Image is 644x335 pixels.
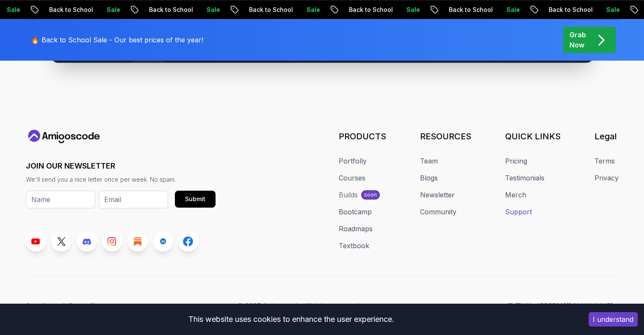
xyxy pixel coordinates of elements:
[569,30,586,50] p: Grab Now
[497,6,524,14] p: Sale
[26,231,46,252] a: Youtube link
[340,6,397,14] p: Back to School
[51,231,72,252] a: Twitter link
[589,312,638,327] button: Accept cookies
[339,224,373,234] a: Roadmaps
[505,173,544,183] a: Testimonials
[6,310,576,329] div: This website uses cookies to enhance the user experience.
[153,231,173,252] a: LinkedIn link
[26,301,97,311] p: Assalamualaikum
[539,6,597,14] p: Back to School
[597,6,624,14] p: Sale
[515,302,613,310] p: [EMAIL_ADDRESS][DOMAIN_NAME]
[339,130,386,142] h3: PRODUCTS
[97,6,124,14] p: Sale
[26,191,95,208] input: Name
[31,35,203,45] p: 🔥 Back to School Sale - Our best prices of the year!
[40,6,97,14] p: Back to School
[237,301,361,311] p: © 2025 Amigoscode. All rights reserved.
[26,175,216,184] p: We'll send you a nice letter once per week. No spam.
[26,160,216,172] h3: JOIN OUR NEWSLETTER
[102,231,122,252] a: Instagram link
[364,191,377,198] p: soon
[339,241,369,251] a: Textbook
[505,207,532,217] a: Support
[77,231,97,252] a: Discord link
[420,173,438,183] a: Blogs
[505,130,561,142] h3: QUICK LINKS
[439,6,497,14] p: Back to School
[420,130,471,142] h3: RESOURCES
[178,231,199,252] a: Facebook link
[339,156,367,166] a: Portfolly
[140,6,197,14] p: Back to School
[339,207,372,217] a: Bootcamp
[420,156,438,166] a: Team
[594,130,619,142] h3: Legal
[339,190,358,200] div: Builds
[185,195,205,203] div: Submit
[420,207,456,217] a: Community
[240,6,297,14] p: Back to School
[175,191,216,208] button: Submit
[501,299,619,312] a: [EMAIL_ADDRESS][DOMAIN_NAME]
[420,190,455,200] a: Newsletter
[505,190,526,200] a: Merch
[99,191,168,208] input: Email
[594,156,615,166] a: Terms
[297,6,324,14] p: Sale
[594,173,619,183] a: Privacy
[505,156,527,166] a: Pricing
[397,6,424,14] p: Sale
[197,6,224,14] p: Sale
[127,231,148,252] a: Blog link
[339,173,365,183] a: Courses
